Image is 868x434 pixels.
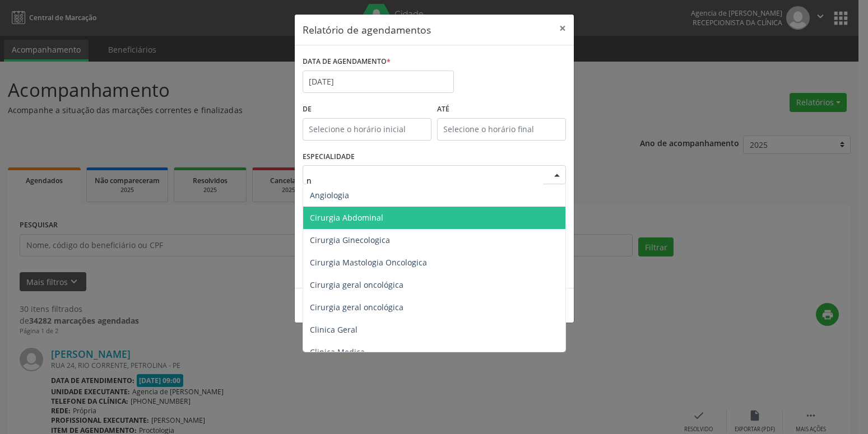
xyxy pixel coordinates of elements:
[310,257,427,268] span: Cirurgia Mastologia Oncologica
[310,235,390,245] span: Cirurgia Ginecologica
[310,347,365,357] span: Clinica Medica
[310,279,403,290] span: Cirurgia geral oncológica
[437,101,566,118] label: ATÉ
[310,212,383,223] span: Cirurgia Abdominal
[310,324,358,335] span: Clinica Geral
[310,190,349,200] span: Angiologia
[303,71,454,93] input: Selecione uma data ou intervalo
[551,15,574,42] button: Close
[303,101,431,118] label: De
[303,53,391,71] label: DATA DE AGENDAMENTO
[303,118,431,141] input: Selecione o horário inicial
[437,118,566,141] input: Selecione o horário final
[307,169,543,192] input: Seleciona uma especialidade
[303,148,355,166] label: ESPECIALIDADE
[310,302,403,312] span: Cirurgia geral oncológica
[303,22,431,37] h5: Relatório de agendamentos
